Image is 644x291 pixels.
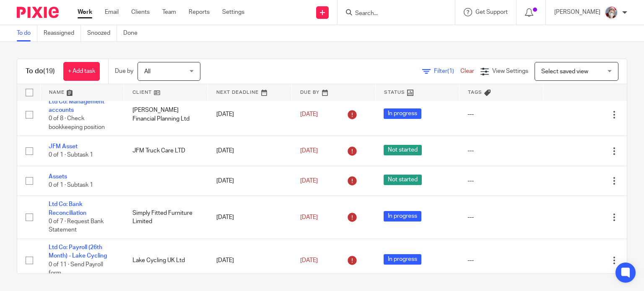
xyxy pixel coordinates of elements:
span: Not started [384,175,422,185]
div: --- [467,256,535,265]
td: Simply Fitted Furniture Limited [124,196,208,239]
h1: To do [26,67,55,76]
a: Ltd Co: Bank Reconciliation [49,201,86,216]
a: JFM Asset [49,144,78,149]
td: [DATE] [208,166,292,196]
span: [DATE] [300,214,318,220]
a: Team [162,8,176,16]
div: --- [467,110,535,118]
input: Search [354,10,430,18]
span: Filter [434,68,460,74]
span: [DATE] [300,148,318,154]
span: 0 of 7 · Request Bank Statement [49,219,104,233]
a: Assets [49,174,67,180]
a: + Add task [63,62,100,81]
span: Not started [384,145,422,155]
td: [DATE] [208,93,292,136]
span: 0 of 1 · Subtask 1 [49,152,93,158]
td: [DATE] [208,136,292,166]
td: Lake Cycling UK Ltd [124,239,208,282]
span: 0 of 11 · Send Payroll form [49,262,103,276]
span: Select saved view [541,69,588,75]
div: --- [467,147,535,155]
a: Settings [222,8,244,16]
span: [DATE] [300,258,318,263]
span: (19) [43,68,55,75]
span: In progress [384,108,421,119]
span: All [144,69,151,75]
a: Clear [460,68,474,74]
td: [PERSON_NAME] Financial Planning Ltd [124,93,208,136]
p: [PERSON_NAME] [554,8,600,16]
td: [DATE] [208,196,292,239]
span: In progress [384,254,421,265]
a: Reassigned [44,25,81,41]
div: --- [467,213,535,221]
td: JFM Truck Care LTD [124,136,208,166]
span: View Settings [492,68,528,74]
span: (1) [447,68,454,74]
span: Get Support [475,9,508,15]
a: Snoozed [87,25,117,41]
a: Ltd Co: Payroll (26th Month) - Lake Cycling [49,245,107,259]
span: In progress [384,211,421,221]
span: 0 of 8 · Check bookkeeping position [49,116,105,131]
a: Work [78,8,92,16]
p: Due by [115,67,133,75]
a: Ltd Co: Management accounts [49,99,104,113]
a: Done [123,25,144,41]
a: Clients [131,8,150,16]
td: [DATE] [208,239,292,282]
a: Reports [189,8,210,16]
div: --- [467,177,535,185]
span: Tags [468,90,482,95]
a: To do [17,25,37,41]
span: [DATE] [300,111,318,117]
img: Pixie [17,7,59,18]
img: Karen%20Pic.png [605,6,618,19]
a: Email [105,8,119,16]
span: 0 of 1 · Subtask 1 [49,182,93,188]
span: [DATE] [300,178,318,184]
